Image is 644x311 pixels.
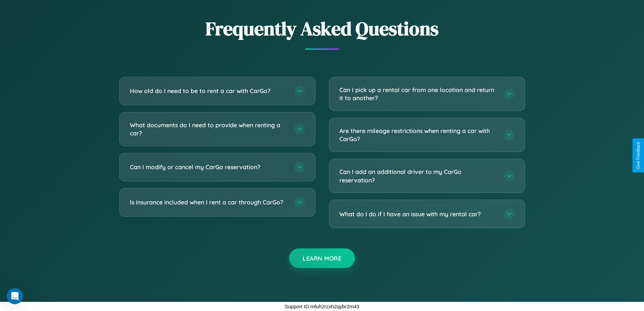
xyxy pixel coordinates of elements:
[339,86,497,102] h3: Can I pick up a rental car from one location and return it to another?
[130,121,287,137] h3: What documents do I need to provide when renting a car?
[130,87,287,95] h3: How old do I need to be to rent a car with CarGo?
[285,302,359,311] p: Support ID: mfuh2rzxh2qybr2m43
[339,168,497,184] h3: Can I add an additional driver to my CarGo reservation?
[7,288,23,304] iframe: Intercom live chat
[339,210,497,218] h3: What do I do if I have an issue with my rental car?
[636,142,641,169] div: Give Feedback
[339,127,497,143] h3: Are there mileage restrictions when renting a car with CarGo?
[130,198,287,206] h3: Is insurance included when I rent a car through CarGo?
[119,16,525,42] h2: Frequently Asked Questions
[130,163,287,171] h3: Can I modify or cancel my CarGo reservation?
[289,248,355,268] button: Learn More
